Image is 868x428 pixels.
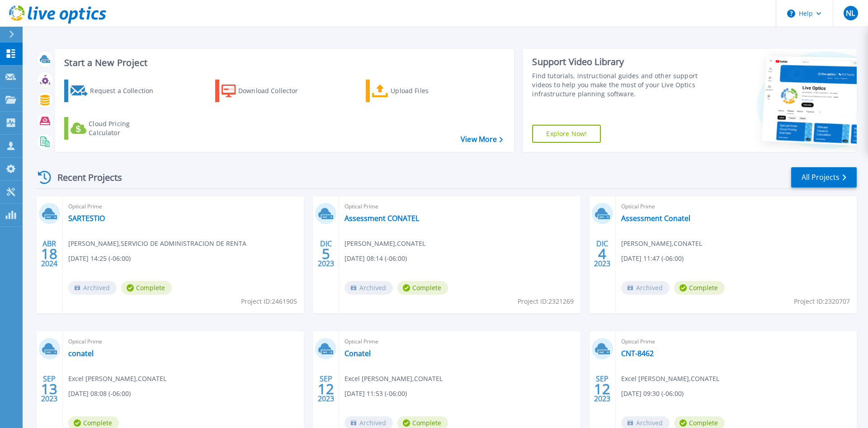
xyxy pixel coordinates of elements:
div: Download Collector [238,82,311,100]
span: [PERSON_NAME] , CONATEL [621,239,702,249]
div: DIC 2023 [594,237,611,270]
h3: Start a New Project [64,58,503,68]
span: [DATE] 11:53 (-06:00) [344,389,407,399]
a: All Projects [791,167,857,188]
a: conatel [68,349,94,358]
span: Optical Prime [344,337,575,347]
span: Optical Prime [68,202,298,212]
div: SEP 2023 [317,372,335,405]
span: Project ID: 2320707 [794,296,850,306]
span: Archived [68,281,117,295]
div: Request a Collection [90,82,162,100]
a: Upload Files [366,80,467,102]
span: Complete [121,281,172,295]
div: Upload Files [391,82,463,100]
span: [DATE] 08:08 (-06:00) [68,389,131,399]
span: 18 [41,250,57,258]
span: Archived [621,281,670,295]
div: Find tutorials, instructional guides and other support videos to help you make the most of your L... [532,71,702,99]
a: Assessment Conatel [621,214,690,223]
a: Explore Now! [532,125,601,143]
a: SARTESTIO [68,214,105,223]
div: SEP 2023 [41,372,58,405]
div: SEP 2023 [594,372,611,405]
div: DIC 2023 [317,237,335,270]
span: Optical Prime [344,202,575,212]
span: [PERSON_NAME] , SERVICIO DE ADMINISTRACION DE RENTA [68,239,246,249]
div: Cloud Pricing Calculator [89,119,161,137]
a: Request a Collection [64,80,165,102]
a: Download Collector [215,80,316,102]
span: Excel [PERSON_NAME] , CONATEL [621,374,719,384]
span: Archived [344,281,393,295]
span: 12 [594,385,610,393]
span: 5 [322,250,330,258]
span: NL [846,9,855,17]
div: Recent Projects [35,166,134,188]
span: Project ID: 2321269 [518,296,574,306]
a: Assessment CONATEL [344,214,419,223]
span: Complete [674,281,725,295]
span: 13 [41,385,57,393]
span: [PERSON_NAME] , CONATEL [344,239,425,249]
a: Cloud Pricing Calculator [64,117,165,140]
span: Optical Prime [621,337,851,347]
span: Excel [PERSON_NAME] , CONATEL [68,374,166,384]
a: Conatel [344,349,371,358]
span: [DATE] 14:25 (-06:00) [68,254,131,263]
span: Excel [PERSON_NAME] , CONATEL [344,374,443,384]
span: Project ID: 2461905 [241,296,297,306]
div: Support Video Library [532,56,702,68]
span: 4 [598,250,606,258]
div: ABR 2024 [41,237,58,270]
span: 12 [318,385,334,393]
span: [DATE] 09:30 (-06:00) [621,389,684,399]
a: View More [461,135,503,144]
span: Complete [397,281,448,295]
a: CNT-8462 [621,349,654,358]
span: Optical Prime [68,337,298,347]
span: [DATE] 11:47 (-06:00) [621,254,684,263]
span: Optical Prime [621,202,851,212]
span: [DATE] 08:14 (-06:00) [344,254,407,263]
